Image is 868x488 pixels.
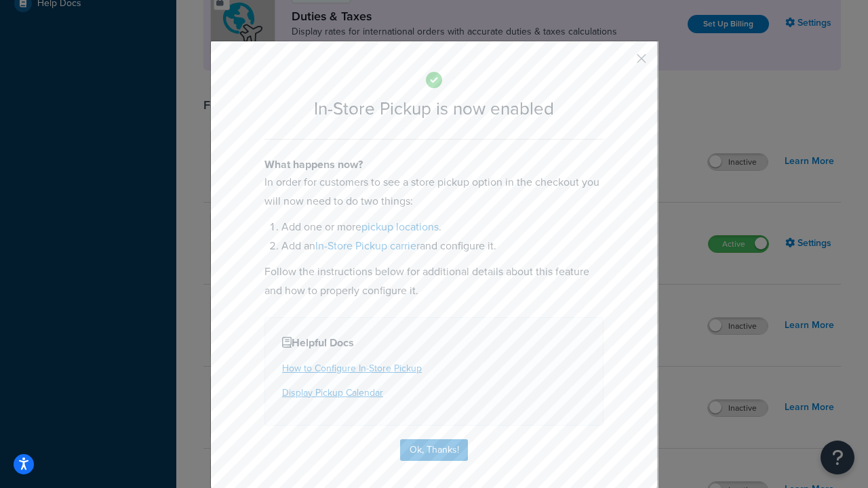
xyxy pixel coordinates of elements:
h4: Helpful Docs [282,335,586,351]
h2: In-Store Pickup is now enabled [264,99,604,119]
a: How to Configure In-Store Pickup [282,361,422,375]
h4: What happens now? [264,157,604,173]
a: pickup locations [361,219,439,235]
a: In-Store Pickup carrier [315,238,420,253]
li: Add an and configure it. [281,237,604,256]
button: Ok, Thanks! [400,439,468,461]
p: Follow the instructions below for additional details about this feature and how to properly confi... [264,262,604,300]
p: In order for customers to see a store pickup option in the checkout you will now need to do two t... [264,173,604,211]
li: Add one or more . [281,218,604,237]
a: Display Pickup Calendar [282,386,383,400]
